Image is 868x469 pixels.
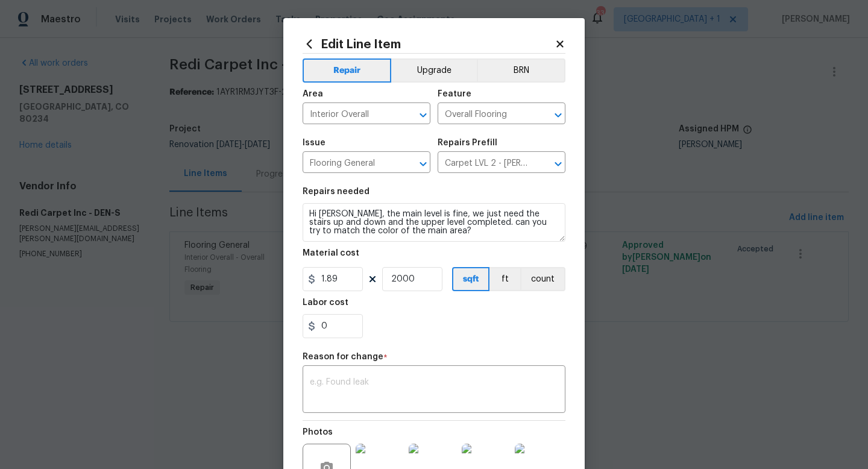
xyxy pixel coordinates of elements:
button: ft [489,267,520,291]
button: Open [550,107,567,124]
textarea: Hi [PERSON_NAME], the main level is fine, we just need the stairs up and down and the upper level... [303,203,565,242]
button: sqft [452,267,489,291]
button: count [520,267,565,291]
h5: Material cost [303,249,359,257]
h5: Reason for change [303,353,383,361]
button: BRN [477,58,565,83]
h5: Repairs needed [303,187,370,196]
h5: Photos [303,428,333,436]
button: Open [550,156,567,172]
button: Open [415,107,432,124]
button: Upgrade [391,58,477,83]
h2: Edit Line Item [303,37,555,51]
button: Repair [303,58,391,83]
h5: Issue [303,139,325,147]
h5: Area [303,90,323,98]
h5: Labor cost [303,298,348,307]
button: Open [415,156,432,172]
h5: Repairs Prefill [438,139,497,147]
h5: Feature [438,90,471,98]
